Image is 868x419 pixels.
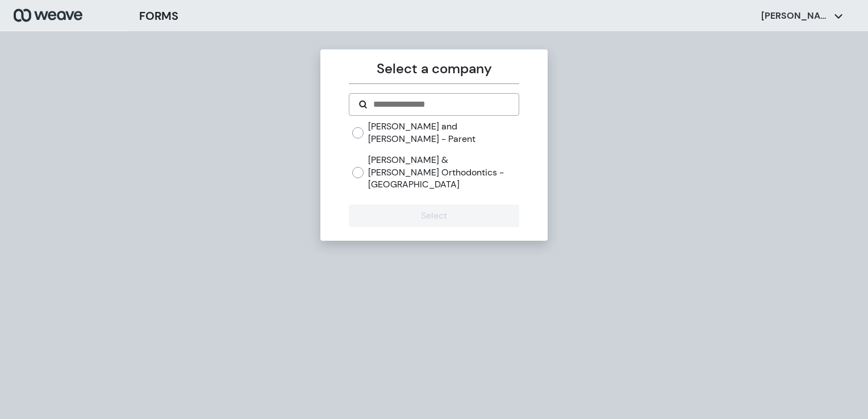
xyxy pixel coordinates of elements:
[368,154,519,191] label: [PERSON_NAME] & [PERSON_NAME] Orthodontics - [GEOGRAPHIC_DATA]
[349,204,519,227] button: Select
[139,7,178,24] h3: FORMS
[761,10,829,22] p: [PERSON_NAME]
[372,98,509,111] input: Search
[349,58,519,79] p: Select a company
[368,120,519,145] label: [PERSON_NAME] and [PERSON_NAME] - Parent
